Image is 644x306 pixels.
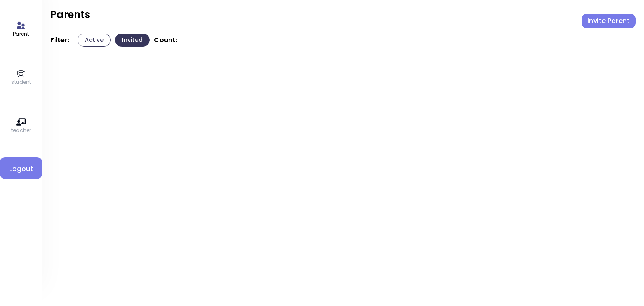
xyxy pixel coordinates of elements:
p: Filter: [50,36,69,44]
a: student [11,69,31,86]
p: teacher [11,127,31,134]
p: student [11,78,31,86]
p: Parent [13,30,29,38]
a: Parent [13,21,29,38]
button: Invite Parent [582,14,636,28]
button: Invited [115,34,150,47]
span: Logout [7,164,35,174]
a: teacher [11,117,31,134]
h2: Parents [50,8,90,21]
button: Active [78,34,111,47]
p: Count: [154,36,177,44]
